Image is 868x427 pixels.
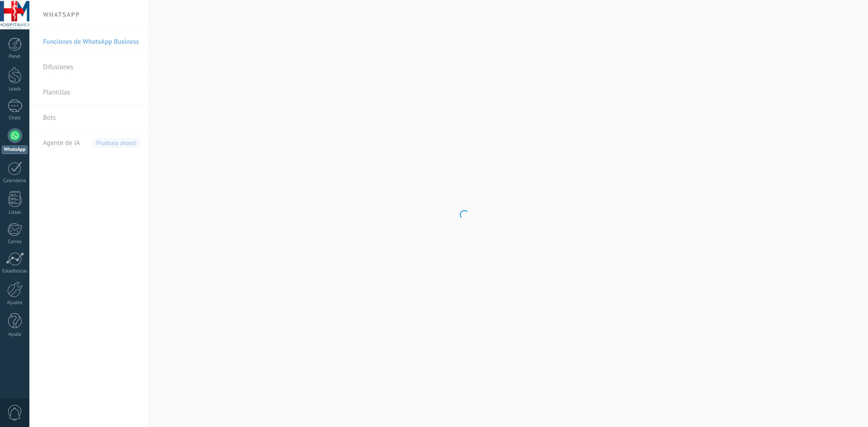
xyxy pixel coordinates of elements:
[2,332,28,338] div: Ayuda
[2,145,28,154] div: WhatsApp
[2,178,28,184] div: Calendario
[2,115,28,121] div: Chats
[2,239,28,245] div: Correo
[2,86,28,92] div: Leads
[2,268,28,274] div: Estadísticas
[2,54,28,60] div: Panel
[2,210,28,216] div: Listas
[2,300,28,306] div: Ajustes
